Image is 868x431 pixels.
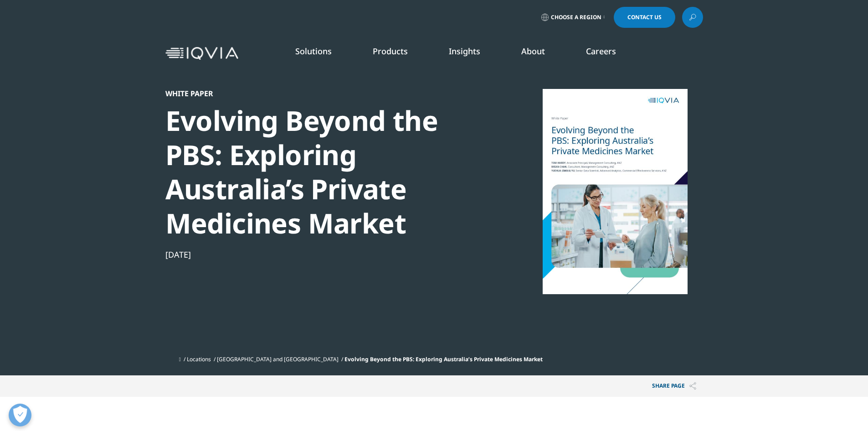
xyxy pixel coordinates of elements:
[614,7,675,28] a: Contact Us
[217,355,339,363] a: [GEOGRAPHIC_DATA] and [GEOGRAPHIC_DATA]
[551,14,601,21] span: Choose a Region
[344,355,543,363] span: Evolving Beyond the PBS: Exploring Australia’s Private Medicines Market
[165,89,478,98] div: White Paper
[645,375,703,397] p: Share PAGE
[165,47,238,60] img: IQVIA Healthcare Information Technology and Pharma Clinical Research Company
[295,46,332,57] a: Solutions
[9,404,31,426] button: Open Preferences
[627,15,662,20] span: Contact Us
[373,46,408,57] a: Products
[521,46,545,57] a: About
[449,46,480,57] a: Insights
[165,249,478,260] div: [DATE]
[689,382,696,390] img: Share PAGE
[586,46,616,57] a: Careers
[187,355,211,363] a: Locations
[242,32,703,75] nav: Primary
[645,375,703,397] button: Share PAGEShare PAGE
[165,104,478,240] div: Evolving Beyond the PBS: Exploring Australia’s Private Medicines Market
